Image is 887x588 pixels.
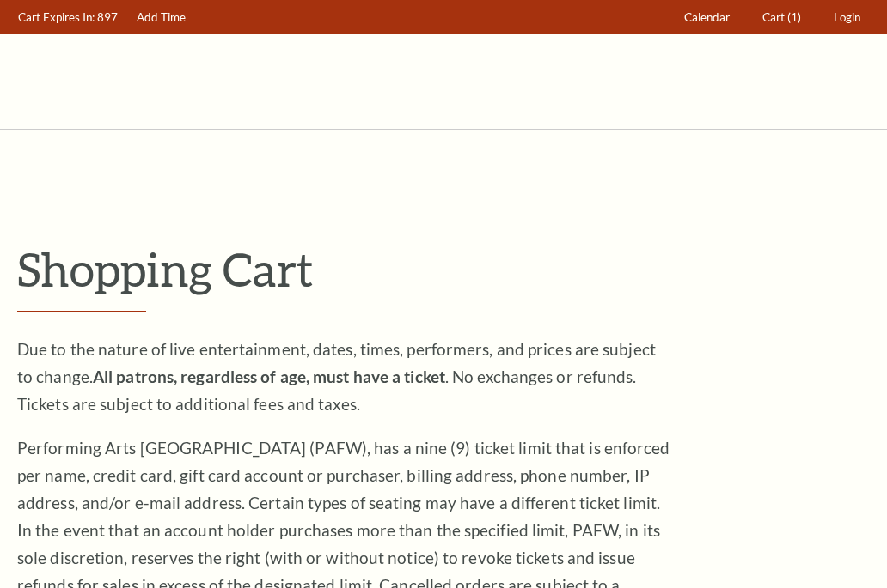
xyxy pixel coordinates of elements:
[755,1,810,34] a: Cart (1)
[684,10,730,24] span: Calendar
[93,367,445,386] strong: All patrons, regardless of age, must have a ticket
[97,10,118,24] span: 897
[18,10,95,24] span: Cart Expires In:
[676,1,738,34] a: Calendar
[762,10,785,24] span: Cart
[826,1,869,34] a: Login
[787,10,801,24] span: (1)
[129,1,194,34] a: Add Time
[834,10,860,24] span: Login
[17,339,656,414] span: Due to the nature of live entertainment, dates, times, performers, and prices are subject to chan...
[17,241,870,297] p: Shopping Cart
